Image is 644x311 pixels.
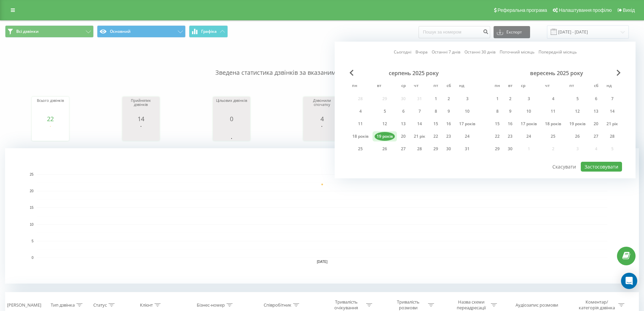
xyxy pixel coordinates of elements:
[350,70,354,76] span: Попередній місяць
[447,83,451,88] font: сб
[97,25,186,38] button: Основний
[491,144,504,154] div: Пн 29 вер 2025 р.
[7,302,41,308] font: [PERSON_NAME]
[348,144,373,154] div: Пн 25 серпня 2025 р.
[590,119,602,129] div: з 20 вересня 2025 року.
[569,83,574,88] font: пт
[526,108,531,114] font: 10
[374,81,384,91] abbr: вівторок
[31,239,33,243] text: 5
[545,83,550,88] font: чт
[397,119,410,129] div: 13 серпня 2025 р.
[456,81,467,91] abbr: неділя
[459,121,475,127] font: 17 років
[541,94,565,104] div: 4 вересня 2025 року.
[465,108,470,114] font: 10
[594,108,598,114] font: 13
[435,96,437,102] font: 1
[541,106,565,116] div: чт 11 вер 2025 р.
[398,81,408,91] abbr: середа
[504,106,517,116] div: 9 вересня 2025 року.
[429,119,442,129] div: Пт 15 серп 2025 р.
[610,108,615,114] font: 14
[508,133,512,139] font: 23
[140,302,153,308] font: Клієнт
[30,223,34,226] text: 10
[352,83,357,88] font: пн
[590,94,602,104] div: сб 6 вер 2025 р.
[320,115,324,123] font: 4
[432,49,460,55] font: Останні 7 днів
[313,98,331,107] font: Дзвонили спочатку
[575,133,580,139] font: 26
[623,7,635,13] font: Вихід
[359,108,362,114] font: 4
[617,70,621,76] span: Наступний місяць
[402,108,405,114] font: 6
[31,256,33,260] text: 0
[457,299,486,311] font: Назва схеми переадресації
[410,106,429,116] div: 7 серпня 2025 р.
[110,28,130,34] font: Основний
[230,115,233,123] font: 0
[397,144,410,154] div: 27 серпня 2025 р.
[433,83,438,88] font: пт
[410,119,429,129] div: 14 серпня 2025 р.
[401,121,406,127] font: 13
[350,81,360,91] abbr: понеділок
[442,94,455,104] div: з 2 серпня 2025 року.
[131,98,151,107] font: Прийнятих дзвінків
[541,119,565,129] div: 18 вересня 2025 р.
[358,146,363,152] font: 25
[495,146,500,152] font: 29
[30,206,34,210] text: 15
[576,96,579,102] font: 5
[621,273,637,289] div: Відкрити Intercom Messenger
[551,108,555,114] font: 11
[602,106,622,116] div: та 14 вер 2025 р.
[382,121,387,127] font: 12
[419,26,490,38] input: Пошук за номером
[508,83,512,88] font: вт
[415,49,428,55] font: Вчора
[604,81,614,91] abbr: неділя
[504,94,517,104] div: 2 вересня 2025 року.
[138,115,144,123] font: 14
[552,96,554,102] font: 4
[491,94,504,104] div: Пн 1 вер 2025 р.
[500,49,534,55] font: Поточний місяць
[565,119,590,129] div: Пт 19 вер 2025 р.
[30,189,34,193] text: 20
[442,119,455,129] div: Сб 16 вер 2025 р.
[401,133,406,139] font: 20
[521,121,537,127] font: 17 років
[414,133,425,139] font: 21 рік
[606,121,618,127] font: 21 рік
[442,144,455,154] div: з 30 серпня 2025 року.
[442,106,455,116] div: Сб 9 вер 2025 р.
[429,131,442,141] div: Пт 22 серп 2025 р.
[517,94,541,104] div: 3 вересня 2025 р.
[305,122,339,142] svg: Діаграма.
[559,7,612,13] font: Налаштування профілю
[197,302,225,308] font: Бізнес-номер
[516,302,558,308] font: Аудіозапис розмови
[575,108,580,114] font: 12
[508,146,512,152] font: 30
[377,83,381,88] font: вт
[348,131,373,141] div: Пн 18 вер 2025 р.
[602,94,622,104] div: нд 7 вер 2025 р.
[33,122,67,142] svg: Діаграма.
[505,81,515,91] abbr: вівторок
[539,49,577,55] font: Попередній місяць
[394,49,411,55] font: Сьогодні
[455,119,479,129] div: 17 серпня 2025 року.
[602,119,622,129] div: нд 21 вер 2025 р.
[47,115,54,123] font: 22
[517,106,541,116] div: 10 вересня 2025 р.
[401,83,406,88] font: ср
[491,119,504,129] div: Пн 15 вер 2025 р.
[455,94,479,104] div: 3 серпня 2025 року.
[508,121,512,127] font: 16
[414,83,419,88] font: чт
